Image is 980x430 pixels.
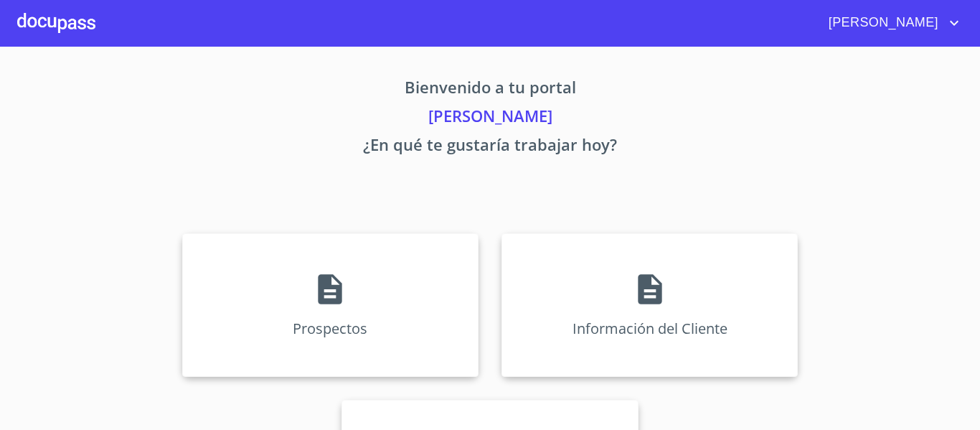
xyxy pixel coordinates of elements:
[48,75,932,104] p: Bienvenido a tu portal
[48,104,932,133] p: [PERSON_NAME]
[818,11,963,34] button: account of current user
[573,319,727,338] p: Información del Cliente
[818,11,946,34] span: [PERSON_NAME]
[293,319,367,338] p: Prospectos
[48,133,932,162] p: ¿En qué te gustaría trabajar hoy?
